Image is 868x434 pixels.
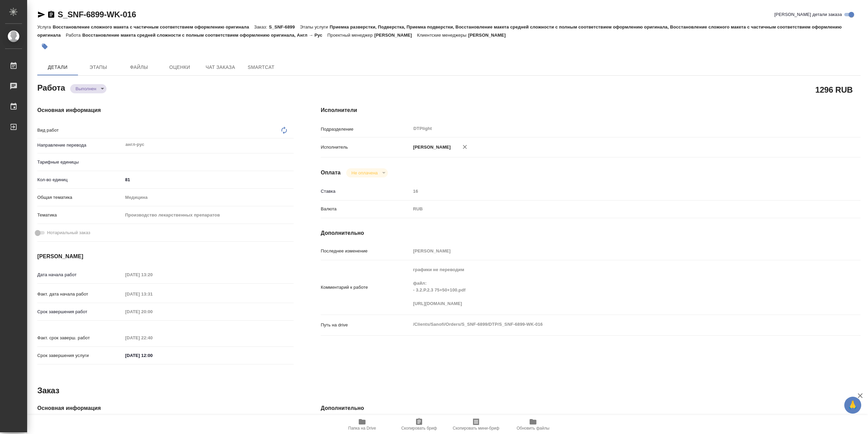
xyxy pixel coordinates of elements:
h4: Дополнительно [321,404,861,412]
span: 🙏 [847,398,859,412]
div: RUB [411,203,815,215]
h4: Исполнители [321,106,861,114]
p: Факт. дата начала работ [37,291,123,298]
div: ​ [123,156,294,168]
p: Комментарий к работе [321,284,411,291]
p: [PERSON_NAME] [411,144,451,151]
p: Путь на drive [321,322,411,328]
p: Подразделение [321,126,411,133]
div: Производство лекарственных препаратов [123,209,294,221]
p: [PERSON_NAME] [374,33,417,38]
input: Пустое поле [123,289,182,299]
p: Клиентские менеджеры [417,33,468,38]
div: Выполнен [346,168,388,177]
input: Пустое поле [123,333,182,343]
button: Скопировать ссылку [47,11,55,19]
button: Выполнен [74,86,98,92]
p: Заказ: [254,24,269,30]
h4: Основная информация [37,106,294,114]
span: [PERSON_NAME] детали заказа [774,11,842,18]
input: Пустое поле [411,246,815,256]
input: ✎ Введи что-нибудь [123,351,182,360]
span: Файлы [123,63,155,72]
input: Пустое поле [123,307,182,317]
p: S_SNF-6899 [269,24,300,30]
span: Детали [41,63,74,72]
p: Последнее изменение [321,248,411,254]
p: Тарифные единицы [37,159,123,166]
input: Пустое поле [123,270,182,280]
button: Обновить файлы [505,415,561,434]
h2: Работа [37,81,65,93]
p: Услуга [37,24,53,30]
p: Срок завершения услуги [37,352,123,359]
span: Этапы [82,63,115,72]
button: 🙏 [844,397,861,414]
p: Восстановление сложного макета с частичным соответствием оформлению оригинала [53,24,254,30]
p: Кол-во единиц [37,176,123,183]
p: [PERSON_NAME] [468,33,511,38]
p: Факт. срок заверш. работ [37,335,123,341]
button: Удалить исполнителя [457,139,472,154]
span: Скопировать бриф [401,426,437,431]
span: Чат заказа [204,63,237,72]
input: Пустое поле [411,186,815,196]
span: SmartCat [245,63,277,72]
p: Исполнитель [321,144,411,151]
span: Скопировать мини-бриф [453,426,499,431]
button: Скопировать бриф [391,415,448,434]
h4: Оплата [321,169,341,177]
p: Восстановление макета средней сложности с полным соответствием оформлению оригинала, Англ → Рус [82,33,328,38]
p: Валюта [321,206,411,212]
div: Выполнен [70,84,106,93]
a: S_SNF-6899-WK-016 [58,10,136,19]
p: Вид работ [37,127,123,134]
p: Приемка разверстки, Подверстка, Приемка подверстки, Восстановление макета средней сложности с пол... [37,24,842,38]
span: Обновить файлы [517,426,550,431]
p: Работа [66,33,82,38]
textarea: /Clients/Sanofi/Orders/S_SNF-6899/DTP/S_SNF-6899-WK-016 [411,319,815,330]
p: Дата начала работ [37,271,123,278]
button: Папка на Drive [334,415,391,434]
button: Не оплачена [350,170,380,176]
div: Медицина [123,192,294,203]
h2: Заказ [37,385,59,396]
p: Срок завершения работ [37,308,123,315]
span: Нотариальный заказ [47,229,90,236]
h4: Основная информация [37,404,294,412]
p: Ставка [321,188,411,195]
input: ✎ Введи что-нибудь [123,175,294,185]
textarea: графики не переводим файл: - 3.2.P.2.3 75+50+100.pdf [URL][DOMAIN_NAME] [411,264,815,309]
p: Проектный менеджер [328,33,374,38]
h4: Дополнительно [321,229,861,237]
button: Добавить тэг [37,39,52,54]
h2: 1296 RUB [815,84,853,95]
span: Папка на Drive [348,426,376,431]
p: Этапы услуги [300,24,330,30]
button: Скопировать мини-бриф [448,415,505,434]
h4: [PERSON_NAME] [37,252,294,261]
span: Оценки [163,63,196,72]
button: Скопировать ссылку для ЯМессенджера [37,11,45,19]
p: Тематика [37,212,123,219]
p: Общая тематика [37,194,123,201]
p: Направление перевода [37,142,123,149]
